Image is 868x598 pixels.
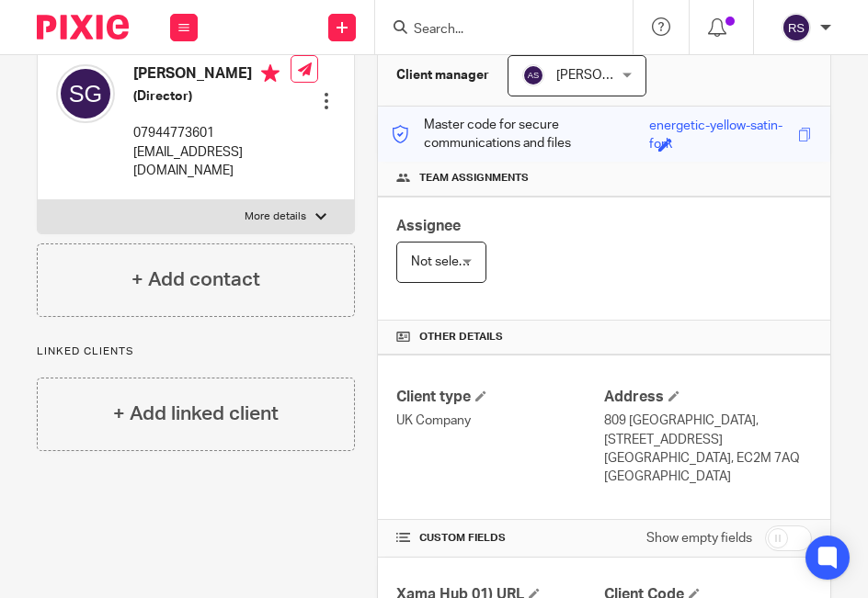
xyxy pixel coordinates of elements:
[646,529,752,547] label: Show empty fields
[649,117,794,138] div: energetic-yellow-satin-fork
[782,13,811,42] img: svg%3E
[604,468,812,486] p: [GEOGRAPHIC_DATA]
[37,344,355,359] p: Linked clients
[556,69,657,82] span: [PERSON_NAME]
[604,412,812,449] p: 809 [GEOGRAPHIC_DATA], [STREET_ADDRESS]
[411,255,485,268] span: Not selected
[396,219,461,233] span: Assignee
[396,531,604,546] h4: CUSTOM FIELDS
[604,449,812,468] p: [GEOGRAPHIC_DATA], EC2M 7AQ
[419,171,529,186] span: Team assignments
[419,330,503,344] span: Other details
[392,116,649,153] p: Master code for secure communications and files
[245,209,306,224] p: More details
[604,388,812,407] h4: Address
[131,265,260,294] h4: + Add contact
[522,64,544,86] img: svg%3E
[37,15,129,39] img: Pixie
[133,124,291,142] p: 07944773601
[412,22,577,39] input: Search
[56,64,115,123] img: svg%3E
[133,87,291,106] h5: (Director)
[113,400,279,428] h4: + Add linked client
[261,64,280,83] i: Primary
[396,66,489,85] h3: Client manager
[133,64,291,87] h4: [PERSON_NAME]
[396,388,604,407] h4: Client type
[133,143,291,181] p: [EMAIL_ADDRESS][DOMAIN_NAME]
[396,412,604,430] p: UK Company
